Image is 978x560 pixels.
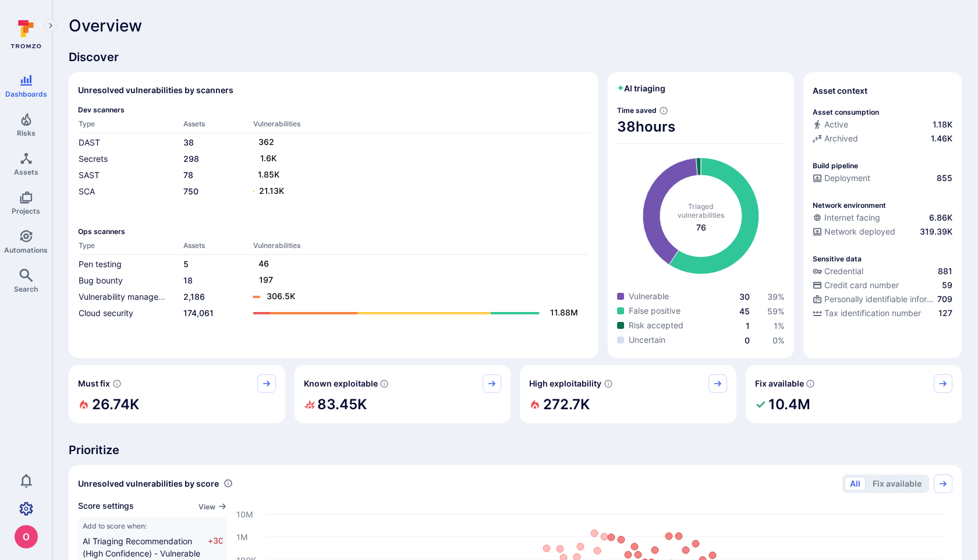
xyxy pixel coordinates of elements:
div: Archived [813,133,858,144]
p: Sensitive data [813,254,862,263]
span: Automations [4,246,48,254]
span: High exploitability [529,378,601,389]
p: Asset consumption [813,108,879,116]
a: 750 [183,186,199,196]
button: View [199,502,227,511]
a: 11.88M [253,306,577,320]
span: Tax identification number [824,307,921,319]
span: AI Triaging Recommendation (High Confidence) - Vulnerable [83,536,200,558]
span: Add to score when: [83,522,222,530]
a: DAST [79,137,100,147]
div: Evidence that an asset is internet facing [813,212,952,226]
th: Type [78,119,183,133]
button: Fix available [867,477,927,491]
a: SAST [79,170,100,180]
span: 59 [942,279,952,291]
a: 298 [183,154,199,164]
a: 30 [739,292,750,302]
text: 10M [236,509,253,519]
a: 21.13K [253,185,577,199]
h2: AI triaging [617,83,665,94]
text: 362 [258,137,274,147]
th: Assets [183,240,253,255]
span: +30 [208,535,222,559]
a: 197 [253,274,577,288]
div: Commits seen in the last 180 days [813,119,952,133]
svg: EPSS score ≥ 0.7 [604,379,613,388]
span: Archived [824,133,858,144]
a: 306.5K [253,290,577,304]
p: Build pipeline [813,161,858,170]
div: Number of vulnerabilities in status 'Open' 'Triaged' and 'In process' grouped by score [224,477,233,490]
span: Network deployed [824,226,895,238]
span: 59 % [767,306,785,316]
div: Must fix [69,365,285,423]
th: Vulnerabilities [253,119,589,133]
a: 18 [183,275,193,285]
a: View [199,500,227,512]
div: Configured deployment pipeline [813,172,952,186]
span: Credential [824,265,863,277]
div: Known exploitable [295,365,511,423]
a: 46 [253,257,577,271]
text: 306.5K [267,291,295,301]
span: Known exploitable [304,378,378,389]
a: Bug bounty [79,275,123,285]
a: Internet facing6.86K [813,212,952,224]
span: Overview [69,16,142,35]
text: 21.13K [259,186,284,196]
span: 1.18K [933,119,952,130]
span: Dev scanners [78,105,589,114]
div: Credit card number [813,279,899,291]
span: Active [824,119,848,130]
span: 6.86K [929,212,952,224]
a: 1.85K [253,168,577,182]
div: Evidence indicative of handling user or service credentials [813,265,952,279]
span: Must fix [78,378,110,389]
h2: 83.45K [317,393,367,416]
a: 5 [183,259,189,269]
span: Fix available [755,378,804,389]
span: Assets [14,168,38,176]
span: 39 % [767,292,785,302]
span: 1.46K [931,133,952,144]
div: Credential [813,265,863,277]
a: Secrets [79,154,108,164]
button: Expand navigation menu [44,19,58,33]
h2: 26.74K [92,393,139,416]
svg: Vulnerabilities with fix available [806,379,815,388]
a: 39% [767,292,785,302]
a: 78 [183,170,193,180]
span: 709 [937,293,952,305]
div: Evidence indicative of processing personally identifiable information [813,293,952,307]
span: total [696,222,706,233]
div: Network deployed [813,226,895,238]
a: 38 [183,137,194,147]
a: 1 [746,321,750,331]
svg: Estimated based on an average time of 30 mins needed to triage each vulnerability [659,106,668,115]
span: Asset context [813,85,867,97]
a: Credential881 [813,265,952,277]
text: 11.88M [550,307,578,317]
div: Personally identifiable information (PII) [813,293,935,305]
a: Deployment855 [813,172,952,184]
span: 855 [937,172,952,184]
span: 127 [938,307,952,319]
a: Cloud security [79,308,133,318]
span: 1 % [774,321,785,331]
div: Fix available [746,365,962,423]
text: 197 [259,275,273,285]
p: Network environment [813,201,886,210]
a: 0 [745,335,750,345]
a: Personally identifiable information (PII)709 [813,293,952,305]
span: 319.39K [920,226,952,238]
span: Ops scanners [78,227,589,236]
a: 1% [774,321,785,331]
span: 0 % [773,335,785,345]
span: Personally identifiable information (PII) [824,293,935,305]
a: 362 [253,136,577,150]
span: Internet facing [824,212,880,224]
a: Vulnerability management [79,292,178,302]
